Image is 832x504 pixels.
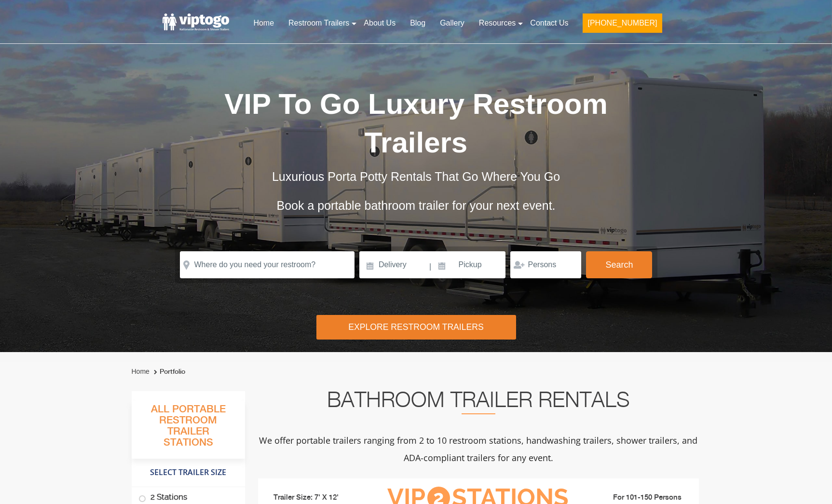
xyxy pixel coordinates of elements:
[132,401,245,459] h3: All Portable Restroom Trailer Stations
[586,251,652,278] button: Search
[359,251,428,278] input: Delivery
[510,251,581,278] input: Persons
[132,368,150,375] a: Home
[575,13,669,39] a: [PHONE_NUMBER]
[584,492,692,504] li: For 101-150 Persons
[132,463,245,482] h4: Select Trailer Size
[316,315,516,340] div: Explore Restroom Trailers
[258,391,699,414] h2: Bathroom Trailer Rentals
[472,13,523,34] a: Resources
[429,251,431,282] span: |
[433,251,506,278] input: Pickup
[433,13,472,34] a: Gallery
[523,13,575,34] a: Contact Us
[356,13,403,34] a: About Us
[583,14,662,33] button: [PHONE_NUMBER]
[224,88,608,159] span: VIP To Go Luxury Restroom Trailers
[246,13,281,34] a: Home
[180,251,355,278] input: Where do you need your restroom?
[276,199,555,212] span: Book a portable bathroom trailer for your next event.
[272,170,560,183] span: Luxurious Porta Potty Rentals That Go Where You Go
[403,13,433,34] a: Blog
[281,13,356,34] a: Restroom Trailers
[258,432,699,466] p: We offer portable trailers ranging from 2 to 10 restroom stations, handwashing trailers, shower t...
[151,366,185,378] li: Portfolio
